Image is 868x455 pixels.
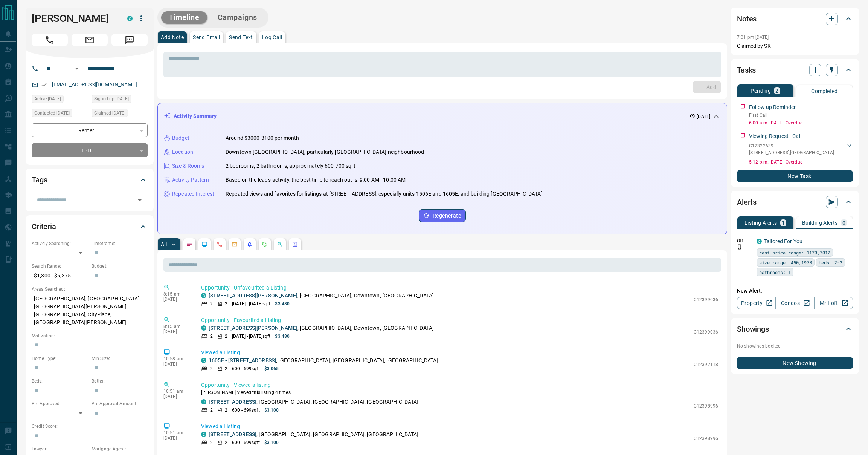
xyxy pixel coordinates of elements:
p: Viewed a Listing [201,423,718,430]
p: Log Call [262,35,282,40]
div: condos.ca [201,432,206,437]
p: Mortgage Agent: [92,446,148,452]
span: Signed up [DATE] [94,95,129,103]
p: Opportunity - Favourited a Listing [201,316,718,324]
p: 2 [210,439,213,446]
a: Mr.Loft [814,297,853,309]
span: Contacted [DATE] [34,109,70,117]
p: Location [172,148,193,156]
p: $3,065 [264,365,279,372]
p: Beds: [32,378,88,385]
p: [DATE] [163,435,190,441]
div: Renter [32,123,148,137]
p: 2 [210,365,213,372]
p: Lawyer: [32,446,88,452]
p: 2 [210,333,213,340]
p: $1,300 - $6,375 [32,270,88,282]
svg: Opportunities [277,241,283,247]
p: 0 [842,220,845,225]
p: [STREET_ADDRESS] , [GEOGRAPHIC_DATA] [749,149,834,156]
p: Listing Alerts [744,220,777,225]
svg: Lead Browsing Activity [201,241,207,247]
div: condos.ca [201,325,206,331]
p: Based on the lead's activity, the best time to reach out is: 9:00 AM - 10:00 AM [226,176,406,184]
p: Building Alerts [802,220,838,225]
a: [EMAIL_ADDRESS][DOMAIN_NAME] [52,81,137,87]
p: 8:15 am [163,324,190,329]
span: Call [32,34,68,46]
div: Thu May 29 2025 [32,109,88,119]
svg: Push Notification Only [737,244,742,250]
p: 2 [225,407,227,414]
p: New Alert: [737,287,853,295]
p: Activity Pattern [172,176,209,184]
p: 7:01 pm [DATE] [737,35,769,40]
p: Completed [811,89,838,94]
p: 600 - 699 sqft [232,439,259,446]
p: , [GEOGRAPHIC_DATA], [GEOGRAPHIC_DATA], [GEOGRAPHIC_DATA] [209,430,419,438]
svg: Notes [186,241,192,247]
p: $3,480 [275,333,290,340]
p: Opportunity - Viewed a listing [201,381,718,389]
p: Add Note [161,35,184,40]
p: , [GEOGRAPHIC_DATA], [GEOGRAPHIC_DATA], [GEOGRAPHIC_DATA] [209,357,438,365]
div: TBD [32,143,148,157]
a: [STREET_ADDRESS] [209,399,256,405]
p: 2 [210,300,213,307]
p: 2 [225,300,227,307]
p: [GEOGRAPHIC_DATA], [GEOGRAPHIC_DATA], [GEOGRAPHIC_DATA][PERSON_NAME], [GEOGRAPHIC_DATA], CityPlac... [32,293,148,329]
span: Active [DATE] [34,95,61,103]
p: [DATE] [163,394,190,399]
p: [DATE] [163,362,190,367]
p: Areas Searched: [32,286,148,293]
p: Send Email [193,35,220,40]
p: [DATE] [163,329,190,334]
span: Claimed [DATE] [94,109,125,117]
p: Pre-Approval Amount: [92,400,148,407]
p: First Call [749,112,853,119]
p: Repeated Interest [172,190,214,198]
div: Notes [737,10,853,28]
h2: Showings [737,323,769,335]
p: 10:51 am [163,430,190,435]
p: Credit Score: [32,423,148,430]
p: All [161,242,167,247]
p: Timeframe: [92,240,148,247]
svg: Emails [232,241,238,247]
p: Budget: [92,263,148,270]
button: Regenerate [419,209,466,222]
svg: Agent Actions [292,241,298,247]
p: 600 - 699 sqft [232,365,259,372]
button: Open [72,64,81,73]
div: Activity Summary[DATE] [164,109,721,123]
div: Tasks [737,61,853,79]
p: Claimed by SK [737,42,853,50]
h2: Notes [737,13,757,25]
p: 2 bedrooms, 2 bathrooms, approximately 600-700 sqft [226,162,355,170]
p: $3,480 [275,300,290,307]
div: condos.ca [201,399,206,404]
p: 2 [225,333,227,340]
a: Property [737,297,776,309]
p: 2 [210,407,213,414]
p: , [GEOGRAPHIC_DATA], Downtown, [GEOGRAPHIC_DATA] [209,324,434,332]
div: Thu May 29 2025 [92,95,148,105]
div: Showings [737,320,853,338]
h2: Tasks [737,64,756,76]
p: Viewed a Listing [201,349,718,357]
p: $3,100 [264,407,279,414]
button: Open [134,195,145,205]
p: Search Range: [32,263,88,270]
p: 2 [775,88,778,93]
p: Off [737,237,752,244]
p: Pre-Approved: [32,400,88,407]
p: Send Text [229,35,253,40]
div: Alerts [737,193,853,211]
div: condos.ca [201,293,206,298]
div: Criteria [32,218,148,236]
a: 1605E - [STREET_ADDRESS] [209,357,276,363]
p: 6:00 a.m. [DATE] - Overdue [749,119,853,126]
p: Size & Rooms [172,162,204,170]
p: C12398996 [694,435,718,442]
span: size range: 450,1978 [759,259,812,266]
